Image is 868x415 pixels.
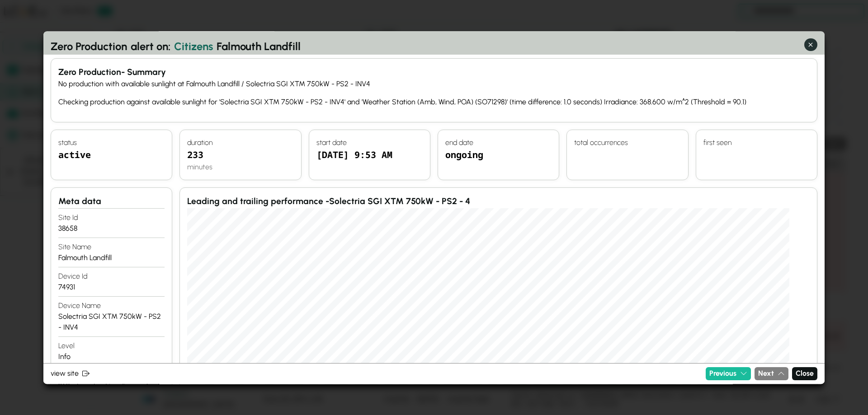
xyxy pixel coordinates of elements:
h4: device id [58,271,165,282]
h4: end date [445,138,552,149]
button: Previous [706,367,751,380]
h4: duration [187,138,293,149]
div: Falmouth Landfill [58,253,165,264]
h4: start date [316,138,423,149]
h3: Meta data [58,196,165,209]
span: zero production [58,67,121,77]
div: [DATE] 9:53 AM [316,149,423,173]
h3: Leading and trailing performance - Solectria SGI XTM 750kW - PS2 - 4 [187,196,810,209]
div: Solectria SGI XTM 750kW - PS2 - INV4 [58,312,165,333]
h4: first seen [703,138,810,149]
span: Citizens [174,38,213,55]
div: ongoing [445,149,552,173]
h4: site name [58,242,165,253]
h4: level [58,341,165,352]
div: 38658 [58,224,165,234]
div: 233 [187,149,293,162]
span: zero production [51,38,127,55]
h4: total occurrences [574,138,680,149]
div: 74931 [58,282,165,293]
button: Close [792,367,817,380]
p: No production with available sunlight at Falmouth Landfill / Solectria SGI XTM 750kW - PS2 - INV4 [58,79,810,90]
a: view site [51,368,702,379]
button: Next [755,367,788,380]
h3: - Summary [58,66,810,79]
h4: status [58,138,165,149]
div: active [58,149,165,173]
h4: site id [58,213,165,224]
div: minutes [187,162,293,173]
div: Info [58,352,165,363]
p: Checking production against available sunlight for 'Solectria SGI XTM 750kW - PS2 - INV4' and 'We... [58,97,810,108]
h4: device name [58,301,165,312]
h2: alert on: Falmouth Landfill [51,38,817,55]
